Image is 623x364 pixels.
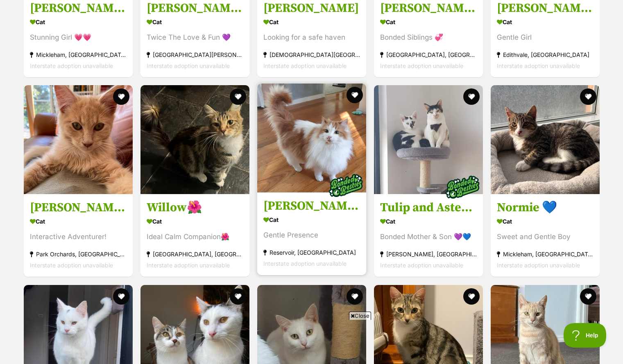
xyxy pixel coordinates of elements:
[463,88,480,105] button: favourite
[497,32,594,43] div: Gentle Girl
[147,62,230,69] span: Interstate adoption unavailable
[147,232,243,243] div: Ideal Calm Companion🌺
[30,262,113,269] span: Interstate adoption unavailable
[380,232,477,243] div: Bonded Mother & Son 💜💙
[147,249,243,260] div: [GEOGRAPHIC_DATA], [GEOGRAPHIC_DATA]
[263,247,360,258] div: Reservoir, [GEOGRAPHIC_DATA]
[263,0,360,16] h3: [PERSON_NAME]
[380,32,477,43] div: Bonded Siblings 💞
[147,216,243,228] div: Cat
[30,49,127,60] div: Mickleham, [GEOGRAPHIC_DATA]
[113,288,129,305] button: favourite
[147,200,243,216] h3: Willow🌺
[580,288,596,305] button: favourite
[263,199,360,214] h3: [PERSON_NAME] & [PERSON_NAME]
[163,323,461,360] iframe: Advertisement
[30,200,127,216] h3: [PERSON_NAME] 💙
[263,214,360,226] div: Cat
[230,88,246,105] button: favourite
[380,49,477,60] div: [GEOGRAPHIC_DATA], [GEOGRAPHIC_DATA]
[349,312,371,320] span: Close
[497,249,594,260] div: Mickleham, [GEOGRAPHIC_DATA]
[30,0,127,16] h3: [PERSON_NAME] 🌷
[263,32,360,43] div: Looking for a safe haven
[263,62,347,69] span: Interstate adoption unavailable
[24,194,133,277] a: [PERSON_NAME] 💙 Cat Interactive Adventurer! Park Orchards, [GEOGRAPHIC_DATA] Interstate adoption ...
[497,200,594,216] h3: Normie 💙
[147,0,243,16] h3: [PERSON_NAME] & [PERSON_NAME] 🌷🌺
[380,200,477,216] h3: Tulip and Aster🌷🌼
[147,32,243,43] div: Twice The Love & Fun 💜
[113,88,129,105] button: favourite
[380,62,463,69] span: Interstate adoption unavailable
[24,85,133,194] img: Trevor 💙
[30,16,127,28] div: Cat
[564,323,607,348] iframe: Help Scout Beacon - Open
[140,85,249,194] img: Willow🌺
[491,194,600,277] a: Normie 💙 Cat Sweet and Gentle Boy Mickleham, [GEOGRAPHIC_DATA] Interstate adoption unavailable fa...
[491,85,600,194] img: Normie 💙
[147,262,230,269] span: Interstate adoption unavailable
[347,288,363,305] button: favourite
[374,85,483,194] img: Tulip and Aster🌷🌼
[147,16,243,28] div: Cat
[230,288,246,305] button: favourite
[442,167,483,208] img: bonded besties
[497,16,594,28] div: Cat
[497,262,580,269] span: Interstate adoption unavailable
[380,262,463,269] span: Interstate adoption unavailable
[497,49,594,60] div: Edithvale, [GEOGRAPHIC_DATA]
[30,62,113,69] span: Interstate adoption unavailable
[30,216,127,228] div: Cat
[257,84,366,192] img: Wendy & Tina
[580,88,596,105] button: favourite
[30,232,127,243] div: Interactive Adventurer!
[497,0,594,16] h3: [PERSON_NAME] 🌹🌹
[263,49,360,60] div: [DEMOGRAPHIC_DATA][GEOGRAPHIC_DATA], [GEOGRAPHIC_DATA]
[380,0,477,16] h3: [PERSON_NAME] & [PERSON_NAME] 💙💜
[463,288,480,305] button: favourite
[380,249,477,260] div: [PERSON_NAME], [GEOGRAPHIC_DATA]
[263,230,360,241] div: Gentle Presence
[257,192,366,276] a: [PERSON_NAME] & [PERSON_NAME] Cat Gentle Presence Reservoir, [GEOGRAPHIC_DATA] Interstate adoptio...
[30,249,127,260] div: Park Orchards, [GEOGRAPHIC_DATA]
[147,49,243,60] div: [GEOGRAPHIC_DATA][PERSON_NAME], [GEOGRAPHIC_DATA]
[140,194,249,277] a: Willow🌺 Cat Ideal Calm Companion🌺 [GEOGRAPHIC_DATA], [GEOGRAPHIC_DATA] Interstate adoption unavai...
[263,16,360,28] div: Cat
[347,87,363,103] button: favourite
[380,216,477,228] div: Cat
[30,32,127,43] div: Stunning Girl 💗💗
[497,216,594,228] div: Cat
[263,260,347,267] span: Interstate adoption unavailable
[497,232,594,243] div: Sweet and Gentle Boy
[380,16,477,28] div: Cat
[374,194,483,277] a: Tulip and Aster🌷🌼 Cat Bonded Mother & Son 💜💙 [PERSON_NAME], [GEOGRAPHIC_DATA] Interstate adoption...
[497,62,580,69] span: Interstate adoption unavailable
[325,165,366,206] img: bonded besties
